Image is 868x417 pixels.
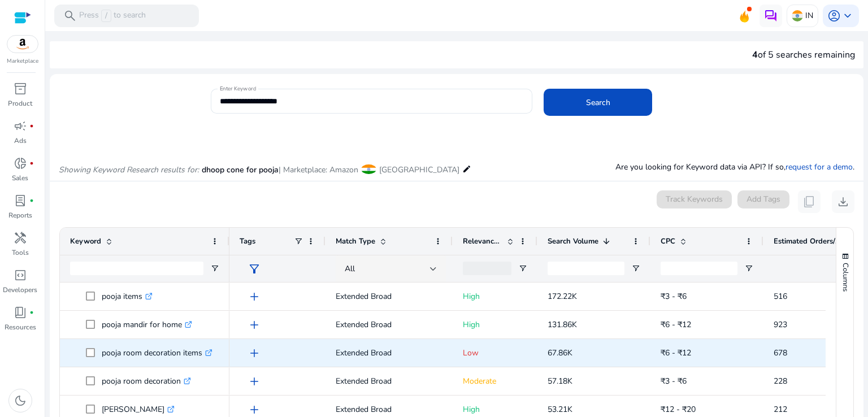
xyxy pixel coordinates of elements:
[220,85,256,93] mat-label: Enter Keyword
[14,82,27,95] span: inventory_2
[548,376,572,386] span: 57.18K
[661,347,691,358] span: ₹6 - ₹12
[805,6,813,25] p: IN
[7,57,38,66] p: Marketplace
[59,164,199,175] i: Showing Keyword Research results for:
[586,97,610,108] span: Search
[14,231,27,245] span: handyman
[248,262,261,276] span: filter_alt
[832,190,854,213] button: download
[63,9,77,23] span: search
[336,236,375,246] span: Match Type
[336,285,442,308] p: Extended Broad
[548,236,598,246] span: Search Volume
[785,162,853,172] a: request for a demo
[661,291,687,302] span: ₹3 - ₹6
[463,341,527,364] p: Low
[774,347,787,358] span: 678
[836,195,850,208] span: download
[774,291,787,302] span: 516
[840,263,850,292] span: Columns
[14,136,27,146] p: Ads
[661,376,687,386] span: ₹3 - ₹6
[210,264,219,273] button: Open Filter Menu
[14,119,27,133] span: campaign
[544,89,652,116] button: Search
[615,161,854,173] p: Are you looking for Keyword data via API? If so, .
[7,36,38,53] img: amazon.svg
[79,10,146,22] p: Press to search
[463,236,502,246] span: Relevance Score
[102,285,153,308] p: pooja items
[12,173,28,183] p: Sales
[345,263,355,274] span: All
[336,341,442,364] p: Extended Broad
[774,319,787,330] span: 923
[548,404,572,415] span: 53.21K
[518,264,527,273] button: Open Filter Menu
[548,319,577,330] span: 131.86K
[29,161,34,166] span: fiber_manual_record
[70,262,203,275] input: Keyword Filter Input
[548,347,572,358] span: 67.86K
[661,236,675,246] span: CPC
[29,310,34,315] span: fiber_manual_record
[661,319,691,330] span: ₹6 - ₹12
[102,313,192,336] p: pooja mandir for home
[463,313,527,336] p: High
[3,285,37,295] p: Developers
[70,236,101,246] span: Keyword
[14,268,27,282] span: code_blocks
[8,210,32,220] p: Reports
[792,10,803,21] img: in.svg
[463,285,527,308] p: High
[14,306,27,319] span: book_4
[12,247,29,258] p: Tools
[102,370,191,393] p: pooja room decoration
[752,48,855,62] div: of 5 searches remaining
[248,318,261,332] span: add
[279,164,358,175] span: | Marketplace: Amazon
[240,236,255,246] span: Tags
[29,124,34,128] span: fiber_manual_record
[774,404,787,415] span: 212
[202,164,279,175] span: dhoop cone for pooja
[248,346,261,360] span: add
[14,157,27,170] span: donut_small
[29,198,34,203] span: fiber_manual_record
[5,322,36,332] p: Resources
[248,290,261,303] span: add
[102,341,212,364] p: pooja room decoration items
[631,264,640,273] button: Open Filter Menu
[8,98,32,108] p: Product
[336,370,442,393] p: Extended Broad
[827,9,841,23] span: account_circle
[548,291,577,302] span: 172.22K
[548,262,624,275] input: Search Volume Filter Input
[774,236,841,246] span: Estimated Orders/Month
[661,404,696,415] span: ₹12 - ₹20
[752,49,758,61] span: 4
[744,264,753,273] button: Open Filter Menu
[14,394,27,407] span: dark_mode
[248,375,261,388] span: add
[101,10,111,22] span: /
[248,403,261,416] span: add
[841,9,854,23] span: keyboard_arrow_down
[336,313,442,336] p: Extended Broad
[774,376,787,386] span: 228
[463,370,527,393] p: Moderate
[14,194,27,207] span: lab_profile
[462,162,471,176] mat-icon: edit
[379,164,459,175] span: [GEOGRAPHIC_DATA]
[661,262,737,275] input: CPC Filter Input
